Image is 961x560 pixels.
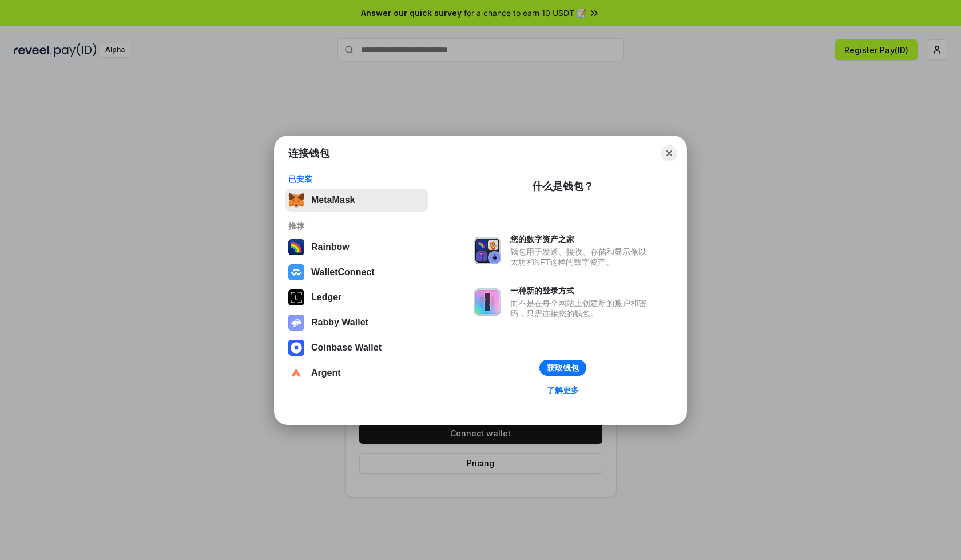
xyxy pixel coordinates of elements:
[288,289,304,305] img: svg+xml,%3Csvg%20xmlns%3D%22http%3A%2F%2Fwww.w3.org%2F2000%2Fsvg%22%20width%3D%2228%22%20height%3...
[311,317,368,328] div: Rabby Wallet
[285,336,428,359] button: Coinbase Wallet
[288,315,304,331] img: svg+xml,%3Csvg%20xmlns%3D%22http%3A%2F%2Fwww.w3.org%2F2000%2Fsvg%22%20fill%3D%22none%22%20viewBox...
[285,286,428,309] button: Ledger
[547,363,579,373] div: 获取钱包
[285,311,428,334] button: Rabby Wallet
[288,264,304,280] img: svg+xml,%3Csvg%20width%3D%2228%22%20height%3D%2228%22%20viewBox%3D%220%200%2028%2028%22%20fill%3D...
[288,221,425,231] div: 推荐
[510,247,652,267] div: 钱包用于发送、接收、存储和显示像以太坊和NFT这样的数字资产。
[288,146,329,160] h1: 连接钱包
[510,234,652,244] div: 您的数字资产之家
[288,365,304,381] img: svg+xml,%3Csvg%20width%3D%2228%22%20height%3D%2228%22%20viewBox%3D%220%200%2028%2028%22%20fill%3D...
[288,174,425,184] div: 已安装
[540,383,586,398] a: 了解更多
[532,180,594,193] div: 什么是钱包？
[285,189,428,212] button: MetaMask
[311,368,341,378] div: Argent
[547,385,579,395] div: 了解更多
[288,239,304,255] img: svg+xml,%3Csvg%20width%3D%22120%22%20height%3D%22120%22%20viewBox%3D%220%200%20120%20120%22%20fil...
[539,360,586,376] button: 获取钱包
[510,285,652,296] div: 一种新的登录方式
[510,298,652,319] div: 而不是在每个网站上创建新的账户和密码，只需连接您的钱包。
[474,237,501,264] img: svg+xml,%3Csvg%20xmlns%3D%22http%3A%2F%2Fwww.w3.org%2F2000%2Fsvg%22%20fill%3D%22none%22%20viewBox...
[311,267,375,277] div: WalletConnect
[288,192,304,208] img: svg+xml,%3Csvg%20fill%3D%22none%22%20height%3D%2233%22%20viewBox%3D%220%200%2035%2033%22%20width%...
[661,145,677,161] button: Close
[288,340,304,356] img: svg+xml,%3Csvg%20width%3D%2228%22%20height%3D%2228%22%20viewBox%3D%220%200%2028%2028%22%20fill%3D...
[311,343,382,353] div: Coinbase Wallet
[285,362,428,384] button: Argent
[311,195,355,205] div: MetaMask
[285,236,428,259] button: Rainbow
[311,242,350,252] div: Rainbow
[285,261,428,284] button: WalletConnect
[311,292,341,303] div: Ledger
[474,288,501,316] img: svg+xml,%3Csvg%20xmlns%3D%22http%3A%2F%2Fwww.w3.org%2F2000%2Fsvg%22%20fill%3D%22none%22%20viewBox...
